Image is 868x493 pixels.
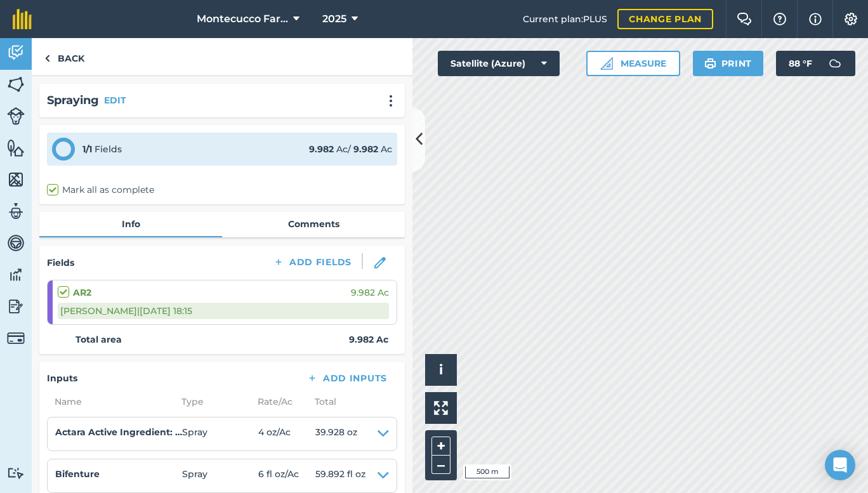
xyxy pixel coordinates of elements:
img: svg+xml;base64,PHN2ZyB3aWR0aD0iMTgiIGhlaWdodD0iMTgiIHZpZXdCb3g9IjAgMCAxOCAxOCIgZmlsbD0ibm9uZSIgeG... [374,257,386,268]
span: Total [307,395,336,409]
img: svg+xml;base64,PHN2ZyB4bWxucz0iaHR0cDovL3d3dy53My5vcmcvMjAwMC9zdmciIHdpZHRoPSIyMCIgaGVpZ2h0PSIyNC... [383,95,398,107]
img: svg+xml;base64,PD94bWwgdmVyc2lvbj0iMS4wIiBlbmNvZGluZz0idXRmLTgiPz4KPCEtLSBHZW5lcmF0b3I6IEFkb2JlIE... [822,51,848,76]
span: 59.892 fl oz [315,467,365,485]
h2: Spraying [47,91,99,110]
span: Montecucco Farms [197,11,288,27]
img: svg+xml;base64,PHN2ZyB4bWxucz0iaHR0cDovL3d3dy53My5vcmcvMjAwMC9zdmciIHdpZHRoPSI5IiBoZWlnaHQ9IjI0Ii... [44,51,50,66]
img: svg+xml;base64,PD94bWwgdmVyc2lvbj0iMS4wIiBlbmNvZGluZz0idXRmLTgiPz4KPCEtLSBHZW5lcmF0b3I6IEFkb2JlIE... [7,202,25,221]
strong: 9.982 [353,143,378,155]
h4: Fields [47,256,74,270]
strong: Total area [76,332,122,346]
strong: AR2 [73,286,91,299]
button: Measure [586,51,680,76]
h4: Bifenture [55,467,182,481]
summary: Actara Active Ingredient: Thiamethoxam PHI 7 days Target Pest AphidsSpray4 oz/Ac39.928 oz [55,425,389,443]
img: svg+xml;base64,PD94bWwgdmVyc2lvbj0iMS4wIiBlbmNvZGluZz0idXRmLTgiPz4KPCEtLSBHZW5lcmF0b3I6IEFkb2JlIE... [7,297,25,316]
img: svg+xml;base64,PHN2ZyB4bWxucz0iaHR0cDovL3d3dy53My5vcmcvMjAwMC9zdmciIHdpZHRoPSIxOSIgaGVpZ2h0PSIyNC... [704,56,716,71]
img: svg+xml;base64,PHN2ZyB4bWxucz0iaHR0cDovL3d3dy53My5vcmcvMjAwMC9zdmciIHdpZHRoPSI1NiIgaGVpZ2h0PSI2MC... [7,138,25,157]
a: Back [32,38,97,76]
strong: 1 / 1 [82,143,92,155]
span: Spray [182,425,258,443]
span: i [439,362,443,378]
strong: 9.982 Ac [349,332,388,346]
span: 4 oz / Ac [258,425,315,443]
h4: Inputs [47,371,77,385]
span: Type [174,395,250,409]
button: Satellite (Azure) [438,51,560,76]
span: 6 fl oz / Ac [258,467,315,485]
span: Current plan : PLUS [523,12,607,26]
img: svg+xml;base64,PD94bWwgdmVyc2lvbj0iMS4wIiBlbmNvZGluZz0idXRmLTgiPz4KPCEtLSBHZW5lcmF0b3I6IEFkb2JlIE... [7,265,25,284]
div: Ac / Ac [309,142,392,156]
img: svg+xml;base64,PD94bWwgdmVyc2lvbj0iMS4wIiBlbmNvZGluZz0idXRmLTgiPz4KPCEtLSBHZW5lcmF0b3I6IEFkb2JlIE... [7,329,25,347]
span: 2025 [322,11,346,27]
img: svg+xml;base64,PHN2ZyB4bWxucz0iaHR0cDovL3d3dy53My5vcmcvMjAwMC9zdmciIHdpZHRoPSI1NiIgaGVpZ2h0PSI2MC... [7,170,25,189]
img: Four arrows, one pointing top left, one top right, one bottom right and the last bottom left [434,401,448,415]
span: Spray [182,467,258,485]
div: Fields [82,142,122,156]
div: [PERSON_NAME] | [DATE] 18:15 [58,303,389,319]
h4: Actara Active Ingredient: Thiamethoxam PHI 7 days Target Pest Aphids [55,425,182,439]
img: svg+xml;base64,PHN2ZyB4bWxucz0iaHR0cDovL3d3dy53My5vcmcvMjAwMC9zdmciIHdpZHRoPSI1NiIgaGVpZ2h0PSI2MC... [7,75,25,94]
a: Change plan [617,9,713,29]
span: 9.982 Ac [351,286,389,299]
button: Print [693,51,764,76]
span: 39.928 oz [315,425,357,443]
img: A question mark icon [772,13,787,25]
button: + [431,437,450,456]
button: EDIT [104,93,126,107]
span: Rate/ Ac [250,395,307,409]
span: 88 ° F [789,51,812,76]
div: Open Intercom Messenger [825,450,855,480]
img: svg+xml;base64,PD94bWwgdmVyc2lvbj0iMS4wIiBlbmNvZGluZz0idXRmLTgiPz4KPCEtLSBHZW5lcmF0b3I6IEFkb2JlIE... [7,467,25,479]
button: i [425,354,457,386]
img: Ruler icon [600,57,613,70]
a: Comments [222,212,405,236]
img: fieldmargin Logo [13,9,32,29]
button: – [431,456,450,474]
button: 88 °F [776,51,855,76]
a: Info [39,212,222,236]
img: Two speech bubbles overlapping with the left bubble in the forefront [737,13,752,25]
img: svg+xml;base64,PD94bWwgdmVyc2lvbj0iMS4wIiBlbmNvZGluZz0idXRmLTgiPz4KPCEtLSBHZW5lcmF0b3I6IEFkb2JlIE... [7,233,25,253]
button: Add Fields [263,253,362,271]
img: A cog icon [843,13,858,25]
button: Add Inputs [296,369,397,387]
span: Name [47,395,174,409]
label: Mark all as complete [47,183,154,197]
img: svg+xml;base64,PD94bWwgdmVyc2lvbj0iMS4wIiBlbmNvZGluZz0idXRmLTgiPz4KPCEtLSBHZW5lcmF0b3I6IEFkb2JlIE... [7,43,25,62]
img: svg+xml;base64,PD94bWwgdmVyc2lvbj0iMS4wIiBlbmNvZGluZz0idXRmLTgiPz4KPCEtLSBHZW5lcmF0b3I6IEFkb2JlIE... [7,107,25,125]
strong: 9.982 [309,143,334,155]
img: svg+xml;base64,PHN2ZyB4bWxucz0iaHR0cDovL3d3dy53My5vcmcvMjAwMC9zdmciIHdpZHRoPSIxNyIgaGVpZ2h0PSIxNy... [809,11,822,27]
summary: BifentureSpray6 fl oz/Ac59.892 fl oz [55,467,389,485]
